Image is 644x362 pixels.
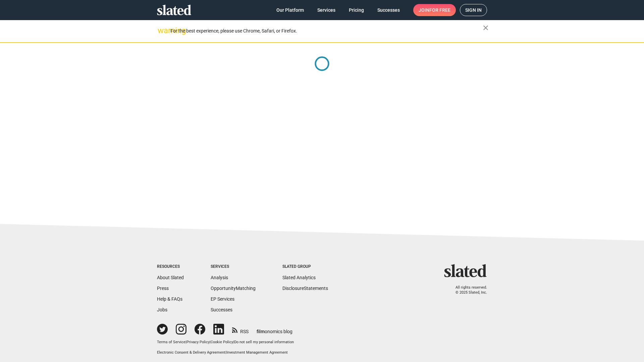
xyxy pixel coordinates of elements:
[460,4,487,16] a: Sign in
[211,264,256,269] div: Services
[157,286,169,291] a: Press
[157,296,182,302] a: Help & FAQs
[282,264,328,269] div: Slated Group
[185,340,186,344] span: |
[429,4,450,16] span: for free
[419,4,450,16] span: Join
[211,275,228,280] a: Analysis
[312,4,341,16] a: Services
[465,4,482,16] span: Sign in
[349,4,364,16] span: Pricing
[233,340,234,344] span: |
[157,275,184,280] a: About Slated
[276,4,304,16] span: Our Platform
[271,4,309,16] a: Our Platform
[157,350,225,355] a: Electronic Consent & Delivery Agreement
[372,4,405,16] a: Successes
[157,264,184,269] div: Resources
[282,286,328,291] a: DisclosureStatements
[257,329,265,334] span: film
[482,24,490,32] mat-icon: close
[170,26,483,36] div: For the best experience, please use Chrome, Safari, or Firefox.
[210,340,211,344] span: |
[413,4,456,16] a: Joinfor free
[232,324,249,335] a: RSS
[377,4,400,16] span: Successes
[282,275,316,280] a: Slated Analytics
[211,296,234,302] a: EP Services
[257,323,292,335] a: filmonomics blog
[211,286,256,291] a: OpportunityMatching
[186,340,210,344] a: Privacy Policy
[157,340,185,344] a: Terms of Service
[448,285,487,295] p: All rights reserved. © 2025 Slated, Inc.
[157,307,167,312] a: Jobs
[225,350,226,355] span: |
[158,26,166,35] mat-icon: warning
[211,307,232,312] a: Successes
[234,340,294,345] button: Do not sell my personal information
[343,4,369,16] a: Pricing
[211,340,233,344] a: Cookie Policy
[226,350,288,355] a: Investment Management Agreement
[317,4,335,16] span: Services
